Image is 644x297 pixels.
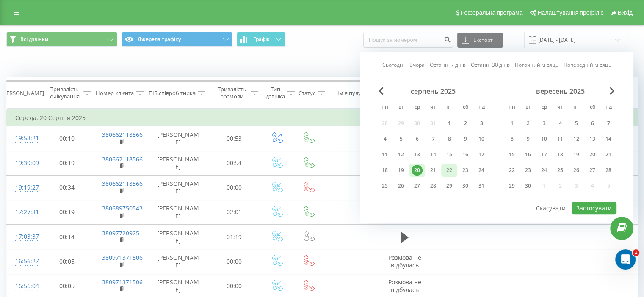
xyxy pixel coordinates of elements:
span: Графік [253,36,270,42]
div: чт 28 серп 2025 р. [425,180,441,192]
div: 17:03:37 [15,229,32,245]
div: [PERSON_NAME] [1,90,44,97]
span: Вихід [618,9,633,16]
div: 30 [460,180,471,191]
div: вт 16 вер 2025 р. [520,148,536,161]
div: 31 [476,180,487,191]
div: нд 21 вер 2025 р. [600,148,616,161]
td: [PERSON_NAME] [149,175,208,200]
div: 11 [379,149,390,160]
div: нд 7 вер 2025 р. [600,117,616,130]
div: чт 25 вер 2025 р. [552,164,568,177]
div: сб 13 вер 2025 р. [584,133,600,145]
abbr: середа [538,101,550,114]
span: Previous Month [379,87,384,95]
div: 7 [428,134,439,144]
div: чт 14 серп 2025 р. [425,148,441,161]
a: Поточний місяць [515,61,558,69]
a: 380662118566 [102,131,143,139]
div: Номер клієнта [96,90,134,97]
div: вт 26 серп 2025 р. [393,180,409,192]
div: пн 22 вер 2025 р. [504,164,520,177]
td: [PERSON_NAME] [149,151,208,175]
div: 21 [603,149,614,160]
span: Next Month [610,87,615,95]
iframe: Intercom live chat [615,249,636,270]
div: 16 [522,149,533,160]
div: вт 12 серп 2025 р. [393,148,409,161]
div: 4 [379,134,390,144]
abbr: п’ятниця [443,101,456,114]
div: 23 [460,165,471,176]
div: 17 [476,149,487,160]
a: 380662118566 [102,180,143,188]
abbr: п’ятниця [570,101,583,114]
div: 5 [395,134,406,144]
div: пт 1 серп 2025 р. [441,117,457,130]
div: сб 9 серп 2025 р. [457,133,473,145]
td: [PERSON_NAME] [149,249,208,274]
div: 22 [506,165,517,176]
div: пт 15 серп 2025 р. [441,148,457,161]
div: вт 9 вер 2025 р. [520,133,536,145]
div: Тип дзвінка [266,86,285,100]
div: 14 [428,149,439,160]
div: вт 23 вер 2025 р. [520,164,536,177]
div: 18 [555,149,566,160]
div: 30 [522,180,533,191]
button: Застосувати [572,202,616,214]
div: 12 [571,134,582,144]
div: 19:19:27 [15,180,32,196]
div: 17 [539,149,550,160]
div: нд 3 серп 2025 р. [473,117,489,130]
div: сб 16 серп 2025 р. [457,148,473,161]
div: нд 31 серп 2025 р. [473,180,489,192]
span: Всі дзвінки [20,36,48,43]
div: 11 [555,134,566,144]
div: пн 1 вер 2025 р. [504,117,520,130]
div: 19:39:09 [15,155,32,172]
div: сб 6 вер 2025 р. [584,117,600,130]
div: Тривалість очікування [48,86,81,100]
abbr: субота [459,101,472,114]
div: 7 [603,118,614,129]
abbr: середа [411,101,423,114]
div: 20 [412,165,423,176]
div: Тривалість розмови [215,86,249,100]
div: 3 [539,118,550,129]
span: Налаштування профілю [537,9,603,16]
button: Всі дзвінки [6,32,117,47]
div: 27 [587,165,598,176]
div: 14 [603,134,614,144]
td: 00:54 [208,151,261,175]
div: пт 19 вер 2025 р. [568,148,584,161]
div: чт 11 вер 2025 р. [552,133,568,145]
span: Розмова не відбулась [388,278,421,294]
div: 27 [412,180,423,191]
div: вт 19 серп 2025 р. [393,164,409,177]
div: пн 8 вер 2025 р. [504,133,520,145]
div: 29 [506,180,517,191]
div: 12 [395,149,406,160]
td: 00:10 [41,126,94,151]
div: сб 27 вер 2025 р. [584,164,600,177]
div: чт 21 серп 2025 р. [425,164,441,177]
div: 4 [555,118,566,129]
div: 6 [587,118,598,129]
div: 6 [412,134,423,144]
div: 9 [522,134,533,144]
div: пт 12 вер 2025 р. [568,133,584,145]
td: 00:19 [41,200,94,224]
button: Скасувати [531,202,570,214]
div: 13 [587,134,598,144]
div: 5 [571,118,582,129]
div: 21 [428,165,439,176]
div: вт 2 вер 2025 р. [520,117,536,130]
div: Статус [299,90,315,97]
td: 01:19 [208,225,261,249]
div: 20 [587,149,598,160]
td: [PERSON_NAME] [149,126,208,151]
div: 16:56:04 [15,278,32,294]
span: Розмова не відбулась [388,253,421,269]
div: чт 18 вер 2025 р. [552,148,568,161]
